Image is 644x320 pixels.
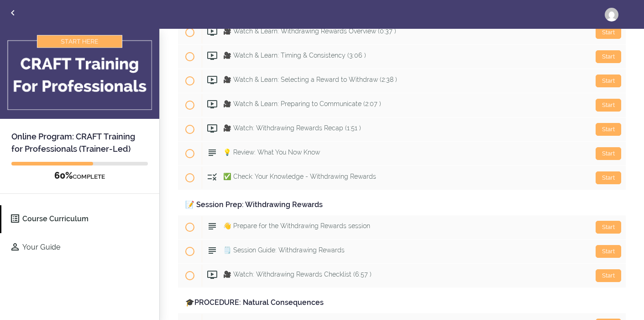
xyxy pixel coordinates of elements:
div: Start [596,75,621,87]
a: Start 💡 Review: What You Now Know [178,142,626,165]
a: Start 🎥 Watch: Withdrawing Rewards Checklist (6:57 ) [178,264,626,288]
div: 📝 Session Prep: Withdrawing Rewards [178,195,626,215]
a: Your Guide [1,234,159,261]
a: Start 🎥 Watch & Learn: Withdrawing Rewards Overview (0:37 ) [178,21,626,44]
a: Back to courses [0,0,25,27]
div: Start [596,50,621,63]
div: Start [596,245,621,258]
div: Start [596,221,621,234]
a: Start 🗒️ Session Guide: Withdrawing Rewards [178,240,626,263]
a: Start 🎥 Watch & Learn: Preparing to Communicate (2:07 ) [178,93,626,117]
img: jwhaley@discoverynj.org [605,8,618,21]
span: 💡 Review: What You Now Know [223,149,320,156]
span: 👋 Prepare for the Withdrawing Rewards session [223,222,370,229]
span: 🎥 Watch & Learn: Selecting a Reward to Withdraw (2:38 ) [223,76,397,83]
span: 🎥 Watch & Learn: Timing & Consistency (3:06 ) [223,52,366,59]
div: 🎓PROCEDURE: Natural Consequences [178,293,626,313]
a: Start ✅ Check: Your Knowledge - Withdrawing Rewards [178,166,626,190]
span: 60% [54,170,73,181]
div: COMPLETE [11,170,148,182]
div: Start [596,269,621,282]
a: Start 🎥 Watch: Withdrawing Rewards Recap (1:51 ) [178,117,626,141]
div: Start [596,123,621,136]
a: Course Curriculum [1,205,159,233]
a: Start 👋 Prepare for the Withdrawing Rewards session [178,215,626,239]
div: Start [596,26,621,39]
span: 🎥 Watch & Learn: Withdrawing Rewards Overview (0:37 ) [223,27,396,35]
a: Start 🎥 Watch & Learn: Timing & Consistency (3:06 ) [178,45,626,69]
span: 🎥 Watch: Withdrawing Rewards Recap (1:51 ) [223,124,361,132]
svg: Back to courses [7,7,18,18]
span: 🎥 Watch: Withdrawing Rewards Checklist (6:57 ) [223,271,372,278]
span: ✅ Check: Your Knowledge - Withdrawing Rewards [223,173,376,180]
span: 🗒️ Session Guide: Withdrawing Rewards [223,246,345,254]
a: Start 🎥 Watch & Learn: Selecting a Reward to Withdraw (2:38 ) [178,69,626,93]
div: Start [596,171,621,184]
div: Start [596,147,621,160]
div: Start [596,99,621,112]
span: 🎥 Watch & Learn: Preparing to Communicate (2:07 ) [223,100,381,107]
